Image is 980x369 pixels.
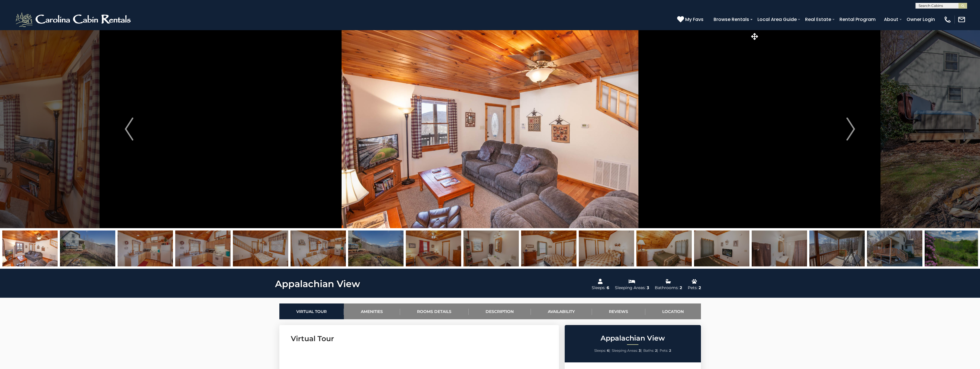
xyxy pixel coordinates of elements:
[344,303,400,319] a: Amenities
[125,118,133,141] img: arrow
[643,348,654,353] span: Baths:
[612,348,638,353] span: Sleeping Areas:
[802,14,834,24] a: Real Estate
[579,230,634,266] img: 163266668
[759,30,942,228] button: Next
[958,16,966,24] img: mail-regular-white.png
[669,348,671,353] strong: 2
[685,16,704,23] span: My Favs
[406,230,461,266] img: 163266675
[233,230,288,266] img: 163266667
[594,348,606,353] span: Sleeps:
[643,347,658,354] li: |
[711,14,752,24] a: Browse Rentals
[755,14,800,24] a: Local Area Guide
[521,230,576,266] img: 163266677
[837,14,878,24] a: Rental Program
[469,303,531,319] a: Description
[847,118,855,141] img: arrow
[60,230,115,266] img: 163266671
[463,230,519,266] img: 163266676
[809,230,865,266] img: 163266665
[14,11,133,28] img: White-1-2.png
[279,303,344,319] a: Virtual Tour
[531,303,592,319] a: Availability
[639,348,641,353] strong: 3
[867,230,922,266] img: 163266666
[881,14,901,24] a: About
[607,348,609,353] strong: 6
[944,16,952,24] img: phone-regular-white.png
[677,16,705,23] a: My Favs
[38,30,220,228] button: Previous
[752,230,807,266] img: 163266679
[655,348,657,353] strong: 2
[594,347,610,354] li: |
[118,230,173,266] img: 163266672
[175,230,231,266] img: 163266673
[645,303,701,319] a: Location
[660,348,668,353] span: Pets:
[612,347,642,354] li: |
[400,303,469,319] a: Rooms Details
[291,334,548,344] h3: Virtual Tour
[566,335,700,342] h2: Appalachian View
[694,230,749,266] img: 163266678
[904,14,938,24] a: Owner Login
[348,230,404,266] img: 163266660
[2,230,58,266] img: 163266661
[291,230,346,266] img: 163266674
[636,230,692,266] img: 163266664
[925,230,980,266] img: 163266680
[592,303,645,319] a: Reviews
